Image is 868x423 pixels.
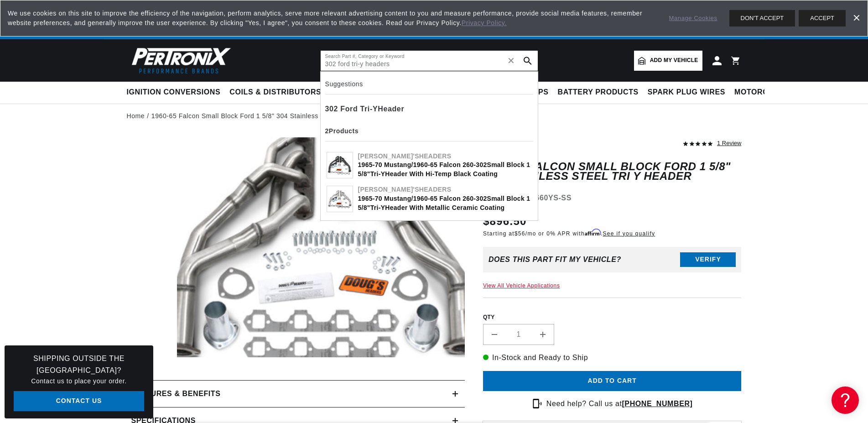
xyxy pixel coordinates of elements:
h2: Features & Benefits [131,388,221,400]
a: View All Vehicle Applications [483,282,560,289]
b: 302 [325,105,338,113]
a: See if you qualify - Learn more about Affirm Financing (opens in modal) [603,230,655,237]
b: Headers [419,152,451,160]
summary: Coils & Distributors [225,82,326,103]
div: - Header [325,101,533,117]
span: $56 [515,230,525,237]
b: 2 Products [325,127,359,135]
span: We use cookies on this site to improve the efficiency of the navigation, perform analytics, serve... [8,9,656,28]
p: In-Stock and Ready to Ship [483,352,742,364]
summary: Battery Products [553,82,643,103]
summary: Spark Plug Wires [643,82,730,103]
button: search button [518,51,538,71]
span: Add my vehicle [650,56,698,65]
input: Search Part #, Category or Keyword [321,51,538,71]
span: Ignition Conversions [127,88,221,97]
span: Affirm [585,229,601,236]
div: Suggestions [325,76,533,94]
div: 1965-70 Mustang/1960-65 Falcon 260- Small Block 1 5/8" - Header with Metallic Ceramic Coating [358,194,532,212]
a: 1960-65 Falcon Small Block Ford 1 5/8" 304 Stainless Steel Tri Y Header [151,111,377,121]
a: Home [127,111,145,121]
img: Pertronix [127,45,232,76]
p: Need help? Call us at [546,398,693,410]
b: Y [373,105,378,113]
a: Privacy Policy. [462,19,507,26]
b: Ford [340,105,358,113]
b: Tri [360,105,369,113]
span: Motorcycle [734,88,789,97]
b: Headers [419,186,451,193]
summary: Features & Benefits [127,381,465,407]
summary: Ignition Conversions [127,82,225,103]
div: Does This part fit My vehicle? [489,256,621,264]
button: DON'T ACCEPT [729,10,795,26]
a: Manage Cookies [669,14,717,23]
label: QTY [483,313,742,321]
b: Tri [370,204,379,211]
button: ACCEPT [799,10,846,26]
img: 1965-70 Mustang/1960-65 Falcon 260-302 Small Block 1 5/8" Tri-Y Header with Metallic Ceramic Coating [327,186,353,212]
div: Part Number: [483,192,742,204]
span: Spark Plug Wires [648,88,725,97]
a: Contact Us [14,391,144,412]
b: 302 [476,161,487,168]
div: [PERSON_NAME]'s [358,152,532,161]
b: 302 [476,195,487,202]
b: Y [381,170,385,178]
p: Contact us to place your order. [14,376,144,386]
h3: Shipping Outside the [GEOGRAPHIC_DATA]? [14,353,144,376]
summary: Motorcycle [730,82,793,103]
a: Add my vehicle [634,51,702,71]
div: [PERSON_NAME]'s [358,185,532,194]
media-gallery: Gallery Viewer [127,137,465,362]
a: [PHONE_NUMBER] [622,400,692,407]
span: Coils & Distributors [229,88,321,97]
div: 1 Review [717,137,741,148]
img: 1965-70 Mustang/1960-65 Falcon 260-302 Small Block 1 5/8" Tri-Y Header with Hi-Temp Black Coating [327,152,353,178]
span: $896.50 [483,213,527,230]
a: Dismiss Banner [849,11,863,25]
button: Add to cart [483,371,742,392]
b: Tri [370,170,379,178]
b: Y [381,204,385,211]
p: Starting at /mo or 0% APR with . [483,230,655,238]
h1: 1960-65 Falcon Small Block Ford 1 5/8" 304 Stainless Steel Tri Y Header [483,162,742,181]
button: Verify [680,252,736,267]
div: 1965-70 Mustang/1960-65 Falcon 260- Small Block 1 5/8" - Header with Hi-Temp Black Coating [358,161,532,178]
strong: D660YS-SS [530,194,572,202]
span: Battery Products [558,88,639,97]
nav: breadcrumbs [127,111,742,121]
